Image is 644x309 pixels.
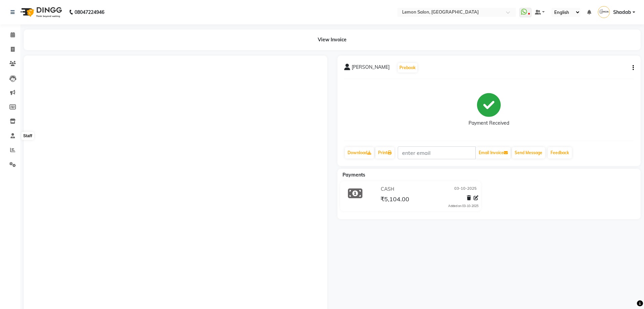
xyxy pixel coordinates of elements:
[476,147,511,159] button: Email Invoice
[598,6,610,18] img: Shadab
[381,186,394,193] span: CASH
[512,147,545,159] button: Send Message
[398,63,417,73] button: Prebook
[548,147,572,159] a: Feedback
[398,146,476,159] input: enter email
[375,147,394,159] a: Print
[469,120,509,127] div: Payment Received
[345,147,374,159] a: Download
[613,9,631,16] span: Shadab
[17,3,64,22] img: logo
[454,186,477,193] span: 03-10-2025
[342,172,365,178] span: Payments
[24,29,641,50] div: View Invoice
[380,195,409,205] span: ₹5,104.00
[352,64,390,73] span: [PERSON_NAME]
[21,132,34,140] div: Staff
[448,204,478,208] div: Added on 03-10-2025
[75,3,104,22] b: 08047224946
